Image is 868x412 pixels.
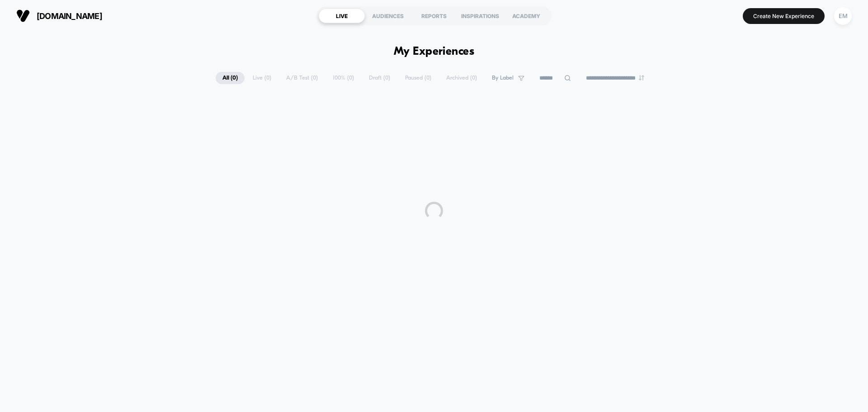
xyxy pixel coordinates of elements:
div: EM [834,7,852,25]
button: [DOMAIN_NAME] [14,9,105,23]
button: EM [831,7,854,25]
div: AUDIENCES [365,9,411,23]
div: REPORTS [411,9,457,23]
h1: My Experiences [394,45,475,58]
img: Visually logo [16,9,30,23]
button: Create New Experience [743,8,825,24]
span: All ( 0 ) [216,72,245,84]
span: [DOMAIN_NAME] [37,11,102,21]
div: LIVE [319,9,365,23]
div: ACADEMY [503,9,549,23]
div: INSPIRATIONS [457,9,503,23]
img: end [639,75,644,81]
span: By Label [492,75,514,81]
